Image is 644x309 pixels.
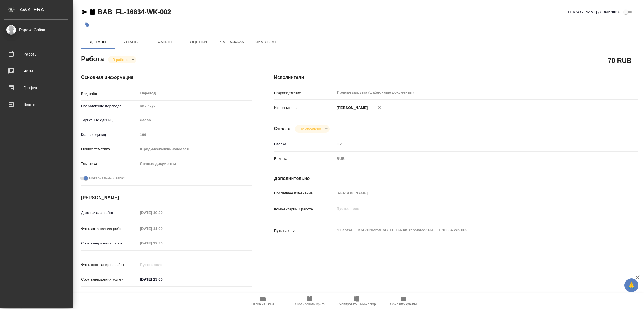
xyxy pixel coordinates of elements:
textarea: /Clients/FL_BAB/Orders/BAB_FL-16634/Translated/BAB_FL-16634-WK-002 [335,225,608,235]
a: BAB_FL-16634-WK-002 [98,8,171,16]
div: AWATERA [20,4,73,15]
h4: Исполнители [274,74,638,81]
p: Срок завершения работ [81,241,138,246]
input: Пустое поле [138,261,187,269]
h2: 70 RUB [608,56,631,65]
p: Дата начала работ [81,210,138,216]
div: Popova Galina [4,27,68,33]
a: Выйти [1,98,71,111]
div: График [4,84,68,92]
button: Скопировать мини-бриф [333,293,380,309]
p: Комментарий к работе [274,206,335,212]
a: Чаты [1,64,71,78]
h2: Работа [81,53,104,63]
span: Обновить файлы [390,302,417,306]
div: В работе [108,56,136,63]
div: Личные документы [138,159,252,168]
p: Последнее изменение [274,191,335,196]
input: Пустое поле [138,209,187,217]
button: Папка на Drive [239,293,286,309]
div: слово [138,115,252,125]
p: Ставка [274,141,335,147]
p: Срок завершения услуги [81,277,138,282]
input: ✎ Введи что-нибудь [138,275,187,283]
button: Добавить тэг [81,19,93,31]
h4: [PERSON_NAME] [81,194,252,201]
div: Выйти [4,100,68,109]
span: Скопировать бриф [295,302,324,306]
span: Скопировать мини-бриф [337,302,376,306]
p: Факт. дата начала работ [81,226,138,232]
button: В работе [111,57,129,62]
p: Путь на drive [274,228,335,234]
button: Скопировать ссылку для ЯМессенджера [81,9,88,15]
input: Пустое поле [335,189,608,197]
input: Пустое поле [335,140,608,148]
span: [PERSON_NAME] детали заказа [567,9,622,15]
span: Чат заказа [219,39,245,46]
div: Работы [4,50,68,58]
button: 🙏 [624,278,638,292]
p: Исполнитель [274,105,335,111]
p: Тематика [81,161,138,167]
p: Кол-во единиц [81,132,138,137]
h4: Оплата [274,125,291,132]
button: Обновить файлы [380,293,427,309]
button: Удалить исполнителя [373,101,385,114]
a: График [1,81,71,95]
p: Общая тематика [81,146,138,152]
input: Пустое поле [138,225,187,233]
p: Направление перевода [81,103,138,109]
span: 🙏 [627,279,636,291]
span: SmartCat [252,39,279,46]
p: Тарифные единицы [81,117,138,123]
div: RUB [335,154,608,163]
p: Факт. срок заверш. работ [81,262,138,268]
div: Юридическая/Финансовая [138,144,252,154]
span: Этапы [118,39,145,46]
a: Работы [1,47,71,61]
p: [PERSON_NAME] [335,105,368,111]
h4: Основная информация [81,74,252,81]
span: Оценки [185,39,212,46]
input: Пустое поле [138,239,187,247]
input: Пустое поле [138,130,252,139]
h4: Дополнительно [274,175,638,182]
p: Вид работ [81,91,138,97]
span: Папка на Drive [251,302,274,306]
p: Подразделение [274,90,335,96]
span: Файлы [151,39,178,46]
div: В работе [295,125,329,133]
div: Чаты [4,67,68,75]
p: Валюта [274,156,335,161]
button: Скопировать бриф [286,293,333,309]
button: Не оплачена [298,127,323,131]
button: Скопировать ссылку [89,9,96,15]
span: Детали [84,39,111,46]
span: Нотариальный заказ [89,175,125,181]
